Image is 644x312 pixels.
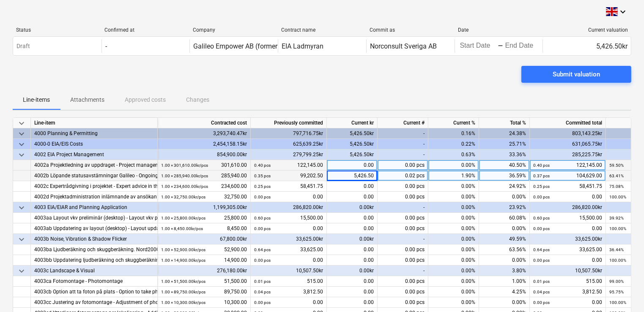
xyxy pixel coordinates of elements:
[327,171,378,181] div: 5,426.50
[533,195,550,199] small: 0.00 pcs
[378,244,428,255] div: 0.00 pcs
[327,223,378,234] div: 0.00
[530,202,606,213] div: 286,820.00kr
[34,244,154,255] div: 4003ba Ljudberäkning och skuggberäkning. Nord2000 - Sound calculation and shadow calculation. Nor...
[327,266,378,276] div: 0.00kr
[161,226,203,231] small: 1.00 × 8,450.00kr / pcs
[327,149,378,160] div: 5,426.50kr
[479,171,530,181] div: 36.59%
[161,247,206,252] small: 1.00 × 52,900.00kr / pcs
[533,247,550,252] small: 0.64 pcs
[530,149,606,160] div: 285,225.75kr
[428,234,479,244] div: 0.00%
[428,297,479,308] div: 0.00%
[254,216,271,220] small: 0.60 pcs
[530,266,606,276] div: 10,507.50kr
[158,128,251,139] div: 3,293,740.47kr
[161,287,247,297] div: 89,750.00
[251,266,327,276] div: 10,507.50kr
[34,149,154,160] div: 4002 EIA Project Management
[479,287,530,297] div: 4.25%
[34,266,154,276] div: 4003c Landscape & Visual
[327,287,378,297] div: 0.00
[479,160,530,171] div: 40.50%
[158,234,251,244] div: 67,800.00kr
[370,27,451,33] div: Commit as
[34,297,154,308] div: 4003cc Justering av fotomontage - Adjustment of photomontage
[254,184,271,189] small: 0.25 pcs
[498,43,504,49] div: -
[158,118,251,128] div: Contracted cost
[378,287,428,297] div: 0.00 pcs
[254,160,323,171] div: 122,145.00
[34,223,154,234] div: 4003ab Uppdatering av layout (desktop) - Layout update (desktop version)
[254,181,323,192] div: 58,451.75
[609,279,624,284] small: 99.00%
[533,300,550,305] small: 0.00 pcs
[479,139,530,149] div: 25.71%
[327,118,378,128] div: Current kr
[254,171,323,181] div: 99,202.50
[378,213,428,223] div: 0.00 pcs
[533,171,602,181] div: 104,629.00
[533,181,602,192] div: 58,451.75
[428,128,479,139] div: 0.16%
[428,160,479,171] div: 0.00%
[378,223,428,234] div: 0.00 pcs
[34,181,154,192] div: 4002c Expertrådgivning i projektet - Expert advice in the project
[428,192,479,202] div: 0.00%
[327,192,378,202] div: 0.00
[34,139,154,149] div: 4000-0 EIA/EIS Costs
[254,258,271,263] small: 0.00 pcs
[161,290,206,294] small: 1.00 × 89,750.00kr / pcs
[533,163,550,168] small: 0.40 pcs
[458,27,540,33] div: Date
[16,150,27,160] span: keyboard_arrow_down
[161,258,206,263] small: 1.00 × 14,900.00kr / pcs
[34,287,154,297] div: 4003cb Option att ta foton på plats - Option to take photos on site
[34,160,154,171] div: 4002a Projektledning av uppdraget - Project management of the assignment
[378,160,428,171] div: 0.00 pcs
[479,244,530,255] div: 63.56%
[327,128,378,139] div: 5,426.50kr
[161,160,247,171] div: 301,610.00
[530,118,606,128] div: Committed total
[479,128,530,139] div: 24.38%
[533,287,602,297] div: 3,812.50
[251,128,327,139] div: 797,716.75kr
[327,202,378,213] div: 0.00kr
[428,202,479,213] div: 0.00%
[609,163,624,168] small: 59.50%
[378,149,428,160] div: -
[479,118,530,128] div: Total %
[428,244,479,255] div: 0.00%
[327,276,378,287] div: 0.00
[533,290,550,294] small: 0.04 pcs
[161,213,247,223] div: 25,800.00
[428,118,479,128] div: Current %
[161,174,208,178] small: 1.00 × 285,940.00kr / pcs
[254,226,271,231] small: 0.00 pcs
[327,213,378,223] div: 0.00
[105,42,107,50] div: -
[479,181,530,192] div: 24.92%
[428,139,479,149] div: 0.22%
[479,234,530,244] div: 49.59%
[609,247,624,252] small: 36.44%
[378,276,428,287] div: 0.00 pcs
[254,213,323,223] div: 15,500.00
[479,192,530,202] div: 0.00%
[16,27,98,33] div: Status
[158,266,251,276] div: 276,180.00kr
[70,95,104,104] p: Attachments
[16,118,27,128] span: keyboard_arrow_down
[254,163,271,168] small: 0.40 pcs
[327,139,378,149] div: 5,426.50kr
[254,174,271,178] small: 0.35 pcs
[161,181,247,192] div: 234,600.00
[533,258,550,263] small: 0.00 pcs
[428,287,479,297] div: 0.00%
[378,118,428,128] div: Current #
[609,290,624,294] small: 95.75%
[254,300,271,305] small: 0.00 pcs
